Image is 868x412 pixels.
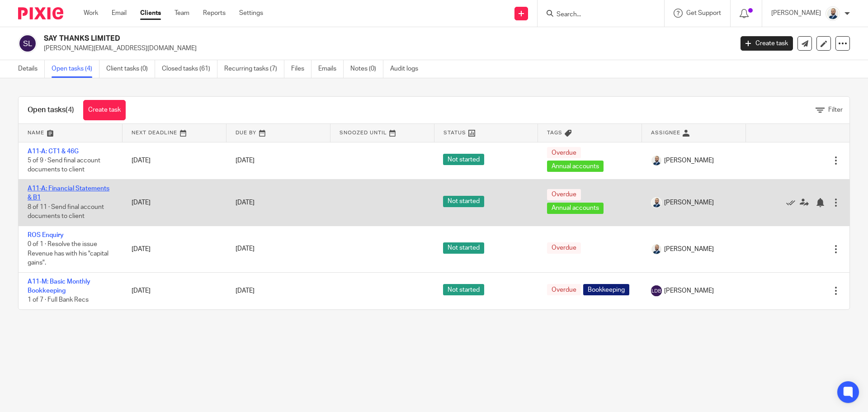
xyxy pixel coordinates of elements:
img: Pixie [18,7,63,19]
a: Client tasks (0) [106,60,155,78]
span: Filter [828,107,843,113]
span: Snoozed Until [340,130,387,135]
span: Bookkeeping [583,284,629,295]
a: Settings [239,9,263,18]
span: Get Support [686,10,721,16]
a: Work [84,9,98,18]
a: Create task [83,100,126,120]
a: Clients [140,9,161,18]
a: Mark as done [786,198,800,207]
span: [DATE] [236,246,255,252]
span: 1 of 7 · Full Bank Recs [28,297,89,303]
p: [PERSON_NAME] [771,9,821,18]
span: 5 of 9 · Send final account documents to client [28,157,100,173]
span: Not started [443,154,484,165]
a: Open tasks (4) [52,60,99,78]
a: A11-M: Basic Monthly Bookkeeping [28,279,90,294]
a: Details [18,60,45,78]
td: [DATE] [123,226,226,272]
span: (4) [66,106,74,114]
h1: Open tasks [28,105,74,115]
img: svg%3E [18,34,37,53]
a: Create task [741,36,793,51]
span: Annual accounts [547,161,604,172]
span: 8 of 11 · Send final account documents to client [28,204,104,220]
input: Search [556,11,637,19]
img: Mark%20LI%20profiler.png [826,6,840,21]
span: [PERSON_NAME] [664,286,714,295]
span: Annual accounts [547,203,604,214]
span: Not started [443,196,484,207]
span: Overdue [547,284,581,295]
a: Closed tasks (61) [162,60,217,78]
span: Overdue [547,147,581,158]
span: Overdue [547,189,581,200]
a: Team [175,9,189,18]
p: [PERSON_NAME][EMAIL_ADDRESS][DOMAIN_NAME] [44,44,727,53]
h2: SAY THANKS LIMITED [44,34,590,43]
span: Not started [443,284,484,295]
img: Mark%20LI%20profiler.png [651,244,662,255]
span: [PERSON_NAME] [664,198,714,207]
a: Audit logs [390,60,425,78]
span: [DATE] [236,199,255,206]
td: [DATE] [123,179,226,226]
a: Notes (0) [350,60,383,78]
span: Overdue [547,242,581,254]
a: Emails [318,60,344,78]
a: Files [291,60,311,78]
span: Not started [443,242,484,254]
span: [PERSON_NAME] [664,245,714,254]
img: Mark%20LI%20profiler.png [651,197,662,208]
a: ROS Enquiry [28,232,64,238]
img: svg%3E [651,285,662,296]
span: Tags [547,130,562,135]
td: [DATE] [123,272,226,309]
span: 0 of 1 · Resolve the issue Revenue has with his "capital gains". [28,241,108,266]
span: Status [443,130,466,135]
span: [DATE] [236,288,255,294]
a: A11-A: Financial Statements & B1 [28,185,109,201]
span: [DATE] [236,157,255,164]
td: [DATE] [123,142,226,179]
a: A11-A: CT1 & 46G [28,148,79,155]
a: Recurring tasks (7) [224,60,284,78]
a: Reports [203,9,226,18]
span: [PERSON_NAME] [664,156,714,165]
a: Email [112,9,127,18]
img: Mark%20LI%20profiler.png [651,155,662,166]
